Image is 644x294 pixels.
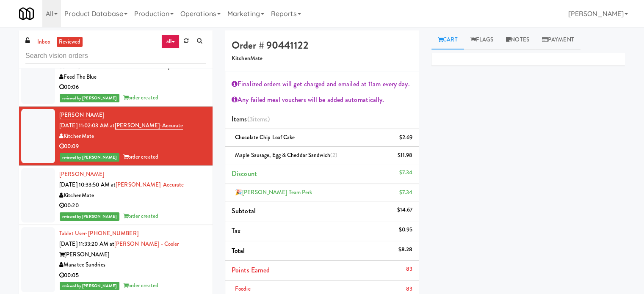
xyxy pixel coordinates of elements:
span: (2) [330,151,337,159]
a: [PERSON_NAME] - Cooler [114,240,179,248]
div: Any failed meal vouchers will be added automatically. [232,93,412,106]
span: Foodie [235,285,251,293]
div: $7.34 [399,187,413,198]
span: reviewed by [PERSON_NAME] [60,153,119,162]
div: $8.28 [398,245,413,255]
div: KitchenMate [59,190,206,201]
h4: Order # 90441122 [232,40,412,51]
a: inbox [35,37,53,47]
span: · [PHONE_NUMBER] [86,229,138,237]
a: [PERSON_NAME]-Accurate [116,181,184,189]
div: Finalized orders will get charged and emailed at 11am every day. [232,78,412,91]
div: Manatee Sundries [59,260,206,270]
span: reviewed by [PERSON_NAME] [60,212,119,221]
a: all [161,35,179,48]
div: $11.98 [397,150,412,161]
span: Discount [232,169,257,179]
div: Feed The Blue [59,72,206,82]
a: [PERSON_NAME] [59,170,104,178]
div: 83 [406,264,412,275]
span: [DATE] 10:33:50 AM at [59,181,116,189]
span: Total [232,246,245,256]
span: Chocolate Chip Loaf Cake [235,133,295,141]
a: reviewed [57,37,83,47]
span: Tax [232,226,240,236]
span: order created [123,153,158,161]
span: order created [123,212,158,220]
input: Search vision orders [25,48,206,64]
div: $14.67 [397,205,412,215]
span: Maple Sausage, Egg & Cheddar Sandwich [235,151,337,159]
a: Payment [536,30,580,49]
div: $2.69 [399,132,413,143]
span: (3 ) [247,114,270,124]
span: Subtotal [232,206,256,216]
a: Cart [431,30,464,49]
a: [PERSON_NAME]-Accurate [115,121,183,130]
a: [PERSON_NAME] [59,111,104,119]
span: Points Earned [232,265,270,275]
span: reviewed by [PERSON_NAME] [60,94,119,102]
div: 00:06 [59,82,206,93]
li: [PERSON_NAME][DATE] 11:02:03 AM at[PERSON_NAME]-AccurateKitchenMate00:09reviewed by [PERSON_NAME]... [19,107,213,166]
h5: KitchenMate [232,55,412,62]
span: 🎉[PERSON_NAME] Team Perk [235,188,312,196]
div: $7.34 [399,168,413,178]
div: KitchenMate [59,131,206,142]
ng-pluralize: items [253,114,268,124]
span: [DATE] 11:02:03 AM at [59,121,115,129]
span: [DATE] 11:33:20 AM at [59,240,114,248]
a: Tablet User· [PHONE_NUMBER] [59,229,138,237]
span: order created [123,93,158,102]
span: reviewed by [PERSON_NAME] [60,282,119,290]
div: 00:09 [59,141,206,152]
div: 00:20 [59,201,206,211]
div: 00:05 [59,270,206,281]
img: Micromart [19,6,34,21]
a: Flags [464,30,500,49]
li: [PERSON_NAME][DATE] 10:33:50 AM at[PERSON_NAME]-AccurateKitchenMate00:20reviewed by [PERSON_NAME]... [19,166,213,225]
div: $0.95 [399,225,413,235]
div: [PERSON_NAME] [59,250,206,260]
span: Items [232,114,270,124]
a: Notes [500,30,536,49]
span: order created [123,281,158,289]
